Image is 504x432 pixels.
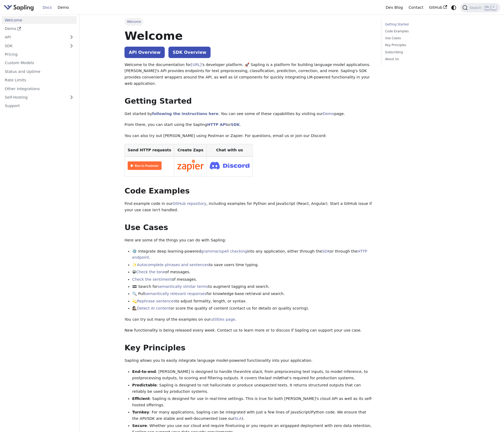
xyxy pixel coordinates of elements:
[132,291,373,297] li: 🔍 Pull for knowledge-base retrieval and search.
[385,36,457,41] a: Use Cases
[124,358,373,364] p: Sapling allows you to easily integrate language model-powered functionality into your application.
[124,29,373,43] h1: Welcome
[240,369,262,374] em: entire stack
[137,263,209,267] a: Autocomplete phrases and sentences
[132,269,373,275] li: 😀 of messages.
[132,369,156,374] strong: End-to-end
[40,3,55,12] a: Docs
[2,94,77,101] a: Self-Hosting
[177,160,204,172] img: Connect in Zapier
[137,299,175,303] a: Rephrase sentences
[231,122,240,127] a: SDK
[124,47,165,58] a: API Overview
[265,376,281,380] em: last mile
[385,57,457,62] a: About Us
[136,270,165,274] a: Check the tone
[124,201,373,213] p: Find example code in our , including examples for Python and JavaScript (React, Angular). Start a...
[207,122,227,127] a: HTTP API
[2,16,77,24] a: Welcome
[132,383,157,387] strong: Predictable
[4,4,34,11] img: Sapling.ai
[66,42,77,50] button: Expand sidebar category 'SDK'
[128,161,162,170] img: Run in Postman
[468,6,485,10] span: Search
[124,133,373,139] p: You can also try out [PERSON_NAME] using Postman or Zapier. For questions, email us or join our D...
[173,201,206,206] a: GitHub repository
[2,25,77,33] a: Demo
[385,29,457,34] a: Code Examples
[132,409,373,422] li: : For many applications, Sapling can be integrated with just a few lines of JavaScript/Python cod...
[2,42,66,50] a: SDK
[491,5,496,10] kbd: K
[211,317,235,321] a: utilities page
[385,50,457,55] a: Subscribing
[2,102,77,110] a: Support
[132,396,150,401] strong: Efficient
[124,96,373,106] h2: Getting Started
[124,62,373,87] p: Welcome to the documentation for 's developer platform. 🚀 Sapling is a platform for building lang...
[2,85,77,92] a: Other Integrations
[132,410,149,414] strong: Turnkey
[132,369,373,381] li: : [PERSON_NAME] is designed to handle the , from preprocessing text inputs, to model inference, t...
[124,223,373,232] h2: Use Cases
[125,144,174,156] th: Send HTTP requests
[55,3,72,12] a: Demo
[137,306,170,310] a: Detect AI content
[152,112,218,116] a: following the instructions here
[2,76,77,84] a: Rate Limits
[66,33,77,41] button: Expand sidebar category 'API'
[124,237,373,244] p: Here are some of the things you can do with Sapling:
[158,284,208,289] a: semantically similar terms
[132,305,373,312] li: 🕵🏽‍♀️ or score the quality of content (contact us for details on quality scoring).
[132,277,172,281] a: Check the sentiment
[124,111,373,117] p: Get started by . You can see some of these capabilities by visiting our page.
[191,63,202,67] a: [URL]
[406,3,426,12] a: Contact
[201,249,247,253] a: grammar/spell checking
[124,343,373,353] h2: Key Principles
[132,396,373,408] li: : Sapling is designed for use in real-time settings. This is true for both [PERSON_NAME]'s cloud ...
[210,160,249,171] img: Join Discord
[132,262,373,268] li: ✨ to save users time typing.
[174,144,207,156] th: Create Zaps
[4,4,36,11] a: Sapling.ai
[2,33,66,41] a: API
[2,51,77,58] a: Pricing
[207,144,252,156] th: Chat with us
[385,43,457,48] a: Key Principles
[124,316,373,323] p: You can try out many of the examples on our .
[132,248,373,261] li: ⚙️ Integrate deep learning-powered into any application, either through the or through the .
[426,3,450,12] a: GitHub
[385,22,457,27] a: Getting Started
[124,186,373,196] h2: Code Examples
[323,112,334,116] a: Demo
[132,276,373,283] li: of messages.
[168,47,211,58] a: SDK Overview
[124,122,373,128] p: From there, you can start using the Sapling or .
[450,4,458,11] button: Switch between dark and light mode (currently system mode)
[234,416,242,421] a: SLA
[124,327,373,334] p: New functionality is being released every week. Contact us to learn more or to discuss if Sapling...
[124,18,373,25] nav: Breadcrumbs
[132,424,147,428] strong: Secure
[322,249,330,253] a: SDK
[132,284,373,290] li: 🟰 Search for to augment tagging and search.
[2,68,77,75] a: Status and Uptime
[383,3,405,12] a: Dev Blog
[145,292,207,296] a: semantically relevant responses
[2,59,77,67] a: Custom Models
[460,3,500,12] button: Search (Ctrl+K)
[132,382,373,395] li: : Sapling is designed to not hallucinate or produce unexpected texts. It returns structured outpu...
[132,298,373,305] li: 💫 to adjust formality, length, or syntax.
[124,18,143,25] span: Welcome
